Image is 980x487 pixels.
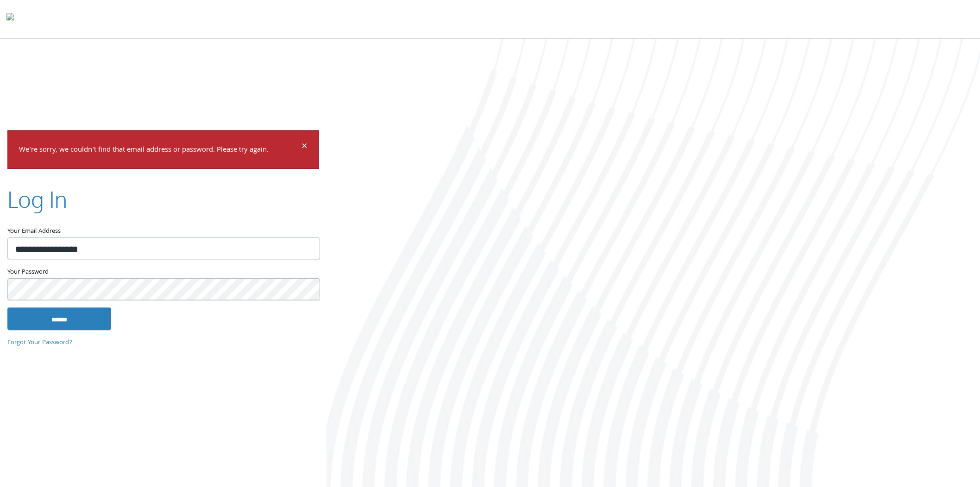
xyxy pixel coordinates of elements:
[7,267,319,278] label: Your Password
[7,338,72,348] a: Forgot Your Password?
[302,142,308,153] button: Dismiss alert
[7,184,67,215] h2: Log In
[19,144,300,157] p: We're sorry, we couldn't find that email address or password. Please try again.
[302,138,308,156] span: ×
[6,10,14,28] img: todyl-logo-dark.svg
